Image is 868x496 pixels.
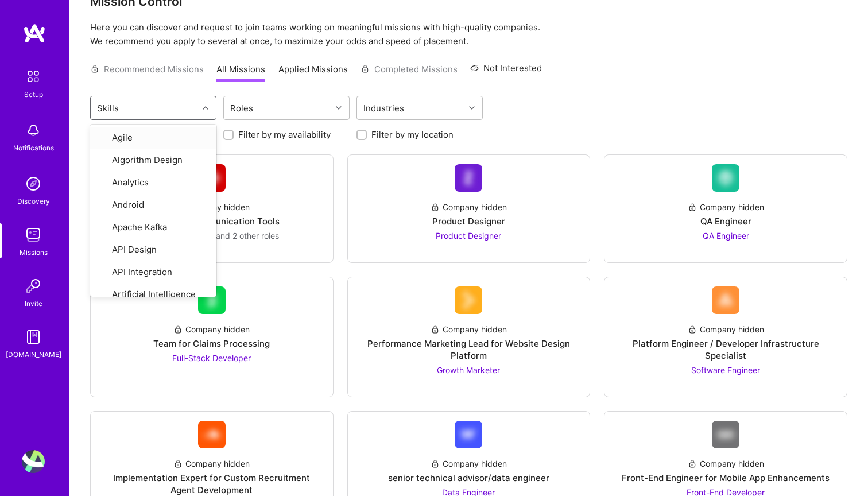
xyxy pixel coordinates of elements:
[94,100,122,117] div: Skills
[22,223,45,246] img: teamwork
[198,421,226,448] img: Company Logo
[357,286,581,387] a: Company LogoCompany hiddenPerformance Marketing Lead for Website Design PlatformGrowth Marketer
[278,63,348,82] a: Applied Missions
[6,348,61,361] div: [DOMAIN_NAME]
[100,472,324,496] div: Implementation Expert for Custom Recruitment Agent Development
[436,231,501,241] span: Product Designer
[455,286,482,314] img: Company Logo
[437,365,500,375] span: Growth Marketer
[688,458,764,470] div: Company hidden
[431,201,507,213] div: Company hidden
[357,338,581,362] div: Performance Marketing Lead for Website Design Platform
[357,164,581,253] a: Company LogoCompany hiddenProduct DesignerProduct Designer
[238,129,331,141] label: Filter by my availability
[97,221,210,234] div: Apache Kafka
[24,88,43,100] div: Setup
[198,286,226,314] img: Company Logo
[336,105,342,111] i: icon Chevron
[614,164,838,253] a: Company LogoCompany hiddenQA EngineerQA Engineer
[22,172,45,195] img: discovery
[216,231,279,241] span: and 2 other roles
[455,421,482,448] img: Company Logo
[688,323,764,335] div: Company hidden
[712,164,739,192] img: Company Logo
[153,338,270,350] div: Team for Claims Processing
[431,458,507,470] div: Company hidden
[22,325,45,348] img: guide book
[691,365,760,375] span: Software Engineer
[712,286,739,314] img: Company Logo
[97,199,210,212] div: Android
[388,472,549,484] div: senior technical advisor/data engineer
[97,176,210,189] div: Analytics
[97,154,210,167] div: Algorithm Design
[25,297,42,309] div: Invite
[23,23,46,44] img: logo
[703,231,749,241] span: QA Engineer
[97,131,210,145] div: Agile
[20,246,48,258] div: Missions
[455,164,482,192] img: Company Logo
[203,105,208,111] i: icon Chevron
[22,274,45,297] img: Invite
[622,472,830,484] div: Front-End Engineer for Mobile App Enhancements
[712,421,739,448] img: Company Logo
[97,243,210,257] div: API Design
[432,215,505,227] div: Product Designer
[173,458,250,470] div: Company hidden
[90,21,847,48] p: Here you can discover and request to join teams working on meaningful missions with high-quality ...
[700,215,751,227] div: QA Engineer
[614,338,838,362] div: Platform Engineer / Developer Infrastructure Specialist
[361,100,407,117] div: Industries
[22,119,45,142] img: bell
[17,195,50,207] div: Discovery
[100,286,324,387] a: Company LogoCompany hiddenTeam for Claims ProcessingFull-Stack Developer
[371,129,454,141] label: Filter by my location
[97,288,210,312] div: Artificial Intelligence (AI)
[470,61,542,82] a: Not Interested
[227,100,256,117] div: Roles
[19,450,48,473] a: User Avatar
[216,63,265,82] a: All Missions
[431,323,507,335] div: Company hidden
[22,450,45,473] img: User Avatar
[614,286,838,387] a: Company LogoCompany hiddenPlatform Engineer / Developer Infrastructure SpecialistSoftware Engineer
[21,64,45,88] img: setup
[688,201,764,213] div: Company hidden
[97,266,210,279] div: API Integration
[172,353,251,363] span: Full-Stack Developer
[173,323,250,335] div: Company hidden
[13,142,54,154] div: Notifications
[469,105,475,111] i: icon Chevron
